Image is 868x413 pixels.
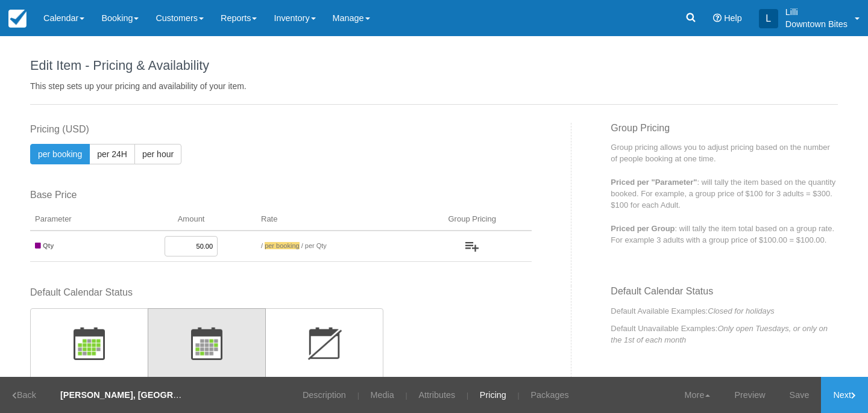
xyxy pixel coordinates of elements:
[97,149,127,159] span: per 24H
[611,223,838,246] p: : will tally the item total based on a group rate. For example 3 adults with a group price of $10...
[191,327,222,360] img: wizard-default-status-unavailable-icon.png
[8,10,27,28] img: checkfront-main-nav-mini-logo.png
[294,377,355,413] a: Description
[611,305,838,317] p: Default Available Examples:
[611,323,838,346] p: Default Unavailable Examples:
[522,377,578,413] a: Packages
[38,149,82,159] span: per booking
[785,6,848,18] p: Lilli
[759,9,778,28] div: L
[409,377,464,413] a: Attributes
[301,242,327,249] span: / per Qty
[30,286,532,300] label: Default Calendar Status
[60,390,266,400] strong: [PERSON_NAME], [GEOGRAPHIC_DATA] - Dinner
[265,242,300,249] span: per booking
[412,209,532,231] th: Group Pricing
[722,377,777,413] a: Preview
[74,327,105,360] img: wizard-default-status-available-icon.png
[778,377,822,413] a: Save
[256,209,412,231] th: Rate
[611,141,838,164] p: Group pricing allows you to adjust pricing based on the number of people booking at one time.
[30,144,90,164] button: per booking
[713,14,722,22] i: Help
[134,144,181,164] button: per hour
[30,80,838,92] p: This step sets up your pricing and availability of your item.
[38,372,140,402] h3: Available
[471,377,515,413] a: Pricing
[30,209,126,231] th: Parameter
[611,324,828,344] em: Only open Tuesdays, or only on the 1st of each month
[611,286,838,305] h3: Default Calendar Status
[261,242,263,249] span: /
[821,377,868,413] a: Next
[43,242,54,249] strong: Qty
[156,372,258,402] h3: Unavailable
[89,144,135,164] button: per 24H
[142,149,174,159] span: per hour
[306,327,342,360] img: wizard-default-status-disabled-icon.png
[30,58,838,73] h1: Edit Item - Pricing & Availability
[126,209,256,231] th: Amount
[30,188,532,202] label: Base Price
[724,13,742,23] span: Help
[785,18,848,30] p: Downtown Bites
[611,224,675,233] strong: Priced per Group
[611,178,697,187] strong: Priced per "Parameter"
[708,306,775,315] em: Closed for holidays
[273,372,376,402] h3: Disabled
[611,176,838,211] p: : will tally the item based on the quantity booked. For example, a group price of $100 for 3 adul...
[30,123,532,137] label: Pricing (USD)
[611,123,838,142] h3: Group Pricing
[673,377,723,413] a: More
[465,242,479,252] img: wizard-add-group-icon.png
[362,377,403,413] a: Media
